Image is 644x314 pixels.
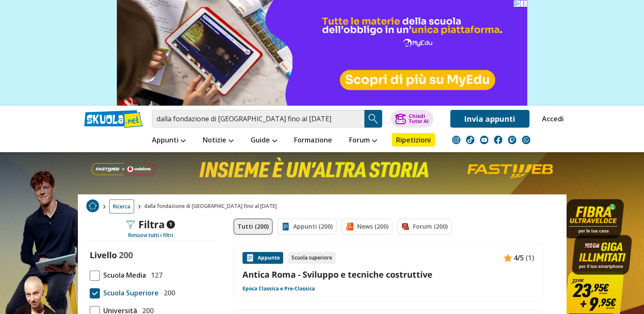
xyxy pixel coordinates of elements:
[242,269,534,280] a: Antica Roma - Sviluppo e tecniche costruttive
[109,199,134,213] a: Ricerca
[90,249,117,261] label: Livello
[292,133,334,148] a: Formazione
[522,136,530,144] img: WhatsApp
[127,220,135,229] img: Filtra filtri mobile
[167,220,175,229] span: 1
[100,270,146,281] span: Scuola Media
[480,136,488,144] img: youtube
[526,252,534,263] span: (1)
[391,110,433,128] button: ChiediTutor AI
[86,199,99,212] img: Home
[452,136,460,144] img: instagram
[246,254,254,262] img: Appunti contenuto
[341,218,392,235] a: News (200)
[242,252,283,264] div: Appunto
[409,114,429,124] div: Chiedi Tutor AI
[397,218,451,235] a: Forum (200)
[242,285,315,292] a: Epoca Classica e Pre-Classica
[494,136,502,144] img: facebook
[127,218,175,230] div: Filtra
[152,110,364,128] input: Cerca appunti, riassunti o versioni
[201,133,236,148] a: Notizie
[504,254,512,262] img: Appunti contenuto
[508,136,516,144] img: twitch
[288,252,336,264] div: Scuola superiore
[160,287,175,298] span: 200
[150,133,188,148] a: Appunti
[514,252,524,263] span: 4/5
[466,136,474,144] img: tiktok
[86,232,215,239] div: Rimuovi tutti i filtri
[450,110,529,128] a: Invia appunti
[119,249,133,261] span: 200
[100,287,159,298] span: Scuola Superiore
[347,133,379,148] a: Forum
[86,199,99,213] a: Home
[144,199,280,213] span: dalla fondazione di [GEOGRAPHIC_DATA] fino al [DATE]
[542,110,560,128] a: Accedi
[364,110,382,128] button: Search Button
[345,222,354,231] img: News filtro contenuto
[278,218,336,235] a: Appunti (200)
[401,222,410,231] img: Forum filtro contenuto
[367,112,380,125] img: Cerca appunti, riassunti o versioni
[148,270,162,281] span: 127
[392,133,435,147] a: Ripetizioni
[248,133,279,148] a: Guide
[281,222,290,231] img: Appunti filtro contenuto
[234,218,272,235] a: Tutti (200)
